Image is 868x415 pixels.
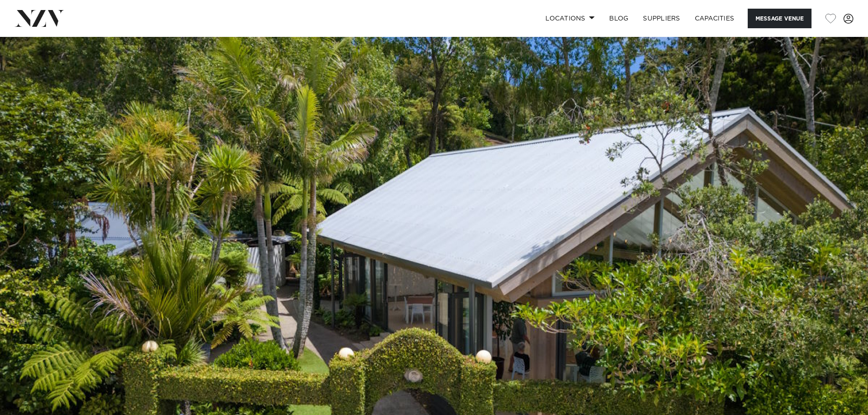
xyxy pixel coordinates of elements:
[688,9,742,28] a: Capacities
[636,9,687,28] a: SUPPLIERS
[538,9,602,28] a: Locations
[748,9,812,28] button: Message Venue
[15,10,64,26] img: nzv-logo.png
[602,9,636,28] a: BLOG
